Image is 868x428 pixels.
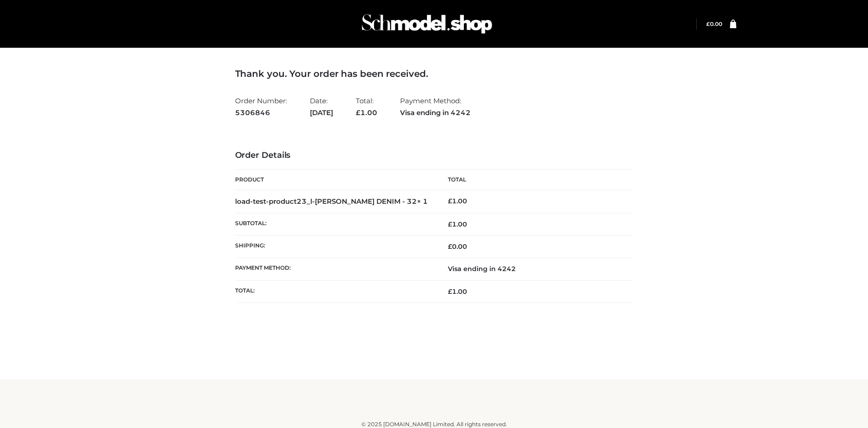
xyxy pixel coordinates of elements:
[434,258,633,280] td: Visa ending in 4242
[356,108,377,117] span: 1.00
[706,20,722,27] a: £0.00
[235,236,434,258] th: Shipping:
[235,280,434,302] th: Total:
[359,6,495,42] img: Schmodel Admin 964
[235,93,287,121] li: Order Number:
[448,242,452,251] span: £
[434,170,633,190] th: Total
[235,258,434,280] th: Payment method:
[235,170,434,190] th: Product
[448,197,467,205] bdi: 1.00
[400,107,471,119] strong: Visa ending in 4242
[310,93,333,121] li: Date:
[356,93,377,121] li: Total:
[706,20,722,27] bdi: 0.00
[706,20,710,27] span: £
[400,93,471,121] li: Payment Method:
[448,220,452,228] span: £
[310,107,333,119] strong: [DATE]
[448,287,467,296] span: 1.00
[448,197,452,205] span: £
[448,220,467,228] span: 1.00
[448,287,452,296] span: £
[235,68,633,79] h3: Thank you. Your order has been received.
[235,213,434,235] th: Subtotal:
[448,242,467,251] bdi: 0.00
[356,108,360,117] span: £
[235,197,428,206] strong: load-test-product23_l-[PERSON_NAME] DENIM - 32
[417,197,428,206] strong: × 1
[235,107,287,119] strong: 5306846
[235,151,633,161] h3: Order Details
